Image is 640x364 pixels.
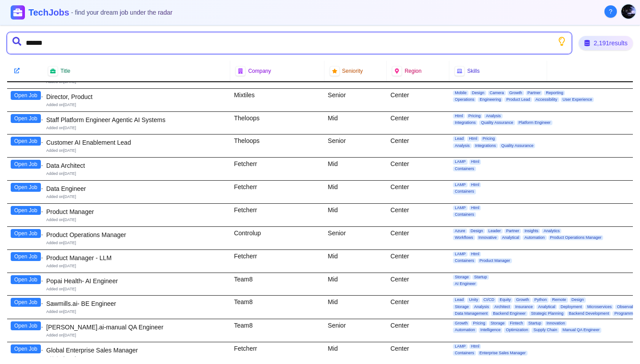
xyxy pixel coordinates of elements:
[479,328,503,332] span: Intelligence
[46,161,227,170] div: Data Architect
[324,319,387,342] div: Senior
[545,321,567,326] span: Innovation
[46,253,227,262] div: Product Manager - LLM
[467,136,479,141] span: Html
[482,297,496,302] span: CI/CD
[453,189,476,194] span: Containers
[453,97,476,102] span: Operations
[46,125,227,131] div: Added on [DATE]
[478,97,503,102] span: Engineering
[508,321,525,326] span: Fintech
[230,204,324,226] div: Fetcherr
[230,135,324,157] div: Theloops
[453,328,477,332] span: Automation
[46,309,227,315] div: Added on [DATE]
[230,158,324,180] div: Fetcherr
[46,346,227,355] div: Global Enterprise Sales Manager
[471,321,487,326] span: Pricing
[387,204,449,226] div: Center
[487,229,503,233] span: Leader
[342,67,363,75] span: Seniority
[469,229,485,233] span: Design
[46,299,227,308] div: Sawmills.ai- BE Engineer
[324,296,387,319] div: Mid
[477,235,499,240] span: Innovative
[534,97,559,102] span: Accessibility
[453,297,465,302] span: Lead
[469,182,481,187] span: Html
[467,297,480,302] span: Unity
[609,7,612,16] span: ?
[46,184,227,193] div: Data Engineer
[523,229,540,233] span: Insights
[28,6,172,19] h1: TechJobs
[472,275,489,280] span: Startup
[453,120,477,125] span: Integrations
[46,332,227,338] div: Added on [DATE]
[453,258,476,263] span: Containers
[453,351,476,356] span: Containers
[11,137,41,146] button: Open Job
[532,328,559,332] span: Supply Chain
[481,136,497,141] span: Pricing
[46,102,227,108] div: Added on [DATE]
[387,296,449,319] div: Center
[387,158,449,180] div: Center
[491,311,528,316] span: Backend Engineer
[453,212,476,217] span: Containers
[324,112,387,135] div: Mid
[561,97,594,102] span: User Experience
[11,91,41,100] button: Open Job
[46,277,227,285] div: Popai Health- AI Engineer
[453,114,465,119] span: Html
[567,311,611,316] span: Backend Development
[230,181,324,203] div: Fetcherr
[230,319,324,342] div: Team8
[508,91,524,95] span: Growth
[387,250,449,273] div: Center
[230,89,324,111] div: Mixtiles
[470,91,486,95] span: Design
[548,235,604,240] span: Product Operations Manager
[513,305,535,309] span: Insurance
[46,323,227,332] div: [PERSON_NAME].ai-manual QA Engineer
[469,206,481,210] span: Html
[484,114,503,119] span: Analysis
[324,89,387,111] div: Senior
[542,229,561,233] span: Analytics
[488,91,506,95] span: Camera
[230,227,324,249] div: Controlup
[473,143,498,148] span: Integrations
[11,114,41,123] button: Open Job
[478,351,528,356] span: Enterprise Sales Manager
[453,182,468,187] span: LAMP
[453,311,489,316] span: Data Management
[11,298,41,307] button: Open Job
[523,235,547,240] span: Automation
[46,240,227,246] div: Added on [DATE]
[46,356,227,361] div: Added on [DATE]
[585,305,613,309] span: Microservices
[230,296,324,319] div: Team8
[500,143,536,148] span: Quality Assurance
[46,263,227,269] div: Added on [DATE]
[46,230,227,239] div: Product Operations Manager
[526,91,543,95] span: Partner
[478,258,512,263] span: Product Manager
[230,250,324,273] div: Fetcherr
[46,286,227,292] div: Added on [DATE]
[570,297,586,302] span: Design
[11,321,41,330] button: Open Job
[387,227,449,249] div: Center
[559,305,584,309] span: Deployment
[500,235,521,240] span: Analytical
[498,297,512,302] span: Equity
[453,235,475,240] span: Workflows
[527,321,543,326] span: Startup
[453,321,469,326] span: Growth
[11,160,41,169] button: Open Job
[46,217,227,223] div: Added on [DATE]
[46,194,227,200] div: Added on [DATE]
[453,281,477,286] span: AI Engineer
[387,112,449,135] div: Center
